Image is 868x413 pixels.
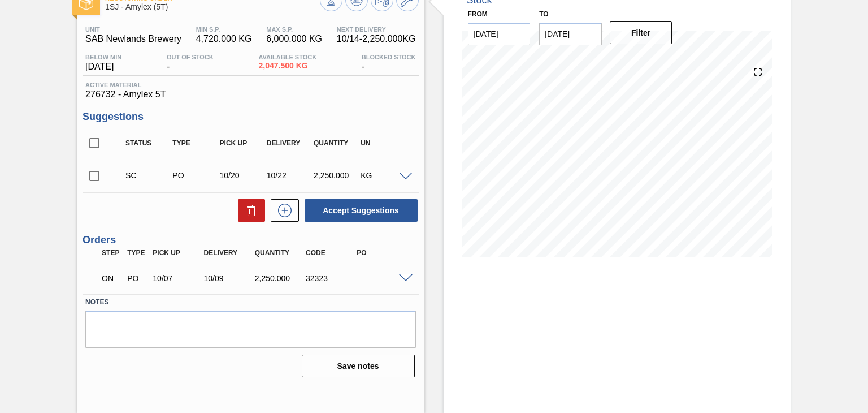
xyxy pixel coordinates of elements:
[85,26,181,33] span: Unit
[311,139,362,147] div: Quantity
[266,34,322,44] span: 6,000.000 KG
[217,139,268,147] div: Pick up
[105,3,319,11] span: 1SJ - Amylex (5T)
[359,54,419,72] div: -
[337,34,416,44] span: 10/14 - 2,250.000 KG
[217,171,268,180] div: 10/20/2025
[539,23,602,45] input: mm/dd/yyyy
[252,274,308,283] div: 2,250.000
[123,139,174,147] div: Status
[102,274,121,283] p: ON
[303,274,359,283] div: 32323
[99,249,124,257] div: Step
[305,199,418,222] button: Accept Suggestions
[265,199,299,222] div: New suggestion
[170,139,221,147] div: Type
[85,34,181,44] span: SAB Newlands Brewery
[85,54,121,61] span: Below Min
[468,23,531,45] input: mm/dd/yyyy
[164,54,216,72] div: -
[358,171,409,180] div: KG
[196,34,252,44] span: 4,720.000 KG
[610,21,672,44] button: Filter
[358,139,409,147] div: UN
[99,266,124,291] div: Negotiating Order
[150,274,206,283] div: 10/07/2025
[85,81,415,88] span: Active Material
[539,10,548,18] label: to
[302,355,415,377] button: Save notes
[170,171,221,180] div: Purchase order
[232,199,265,222] div: Delete Suggestions
[258,54,316,61] span: Available Stock
[311,171,362,180] div: 2,250.000
[354,249,410,257] div: PO
[468,10,488,18] label: From
[85,62,121,72] span: [DATE]
[85,294,415,311] label: Notes
[362,54,416,61] span: Blocked Stock
[252,249,308,257] div: Quantity
[85,89,415,100] span: 276732 - Amylex 5T
[196,26,252,33] span: MIN S.P.
[258,62,316,70] span: 2,047.500 KG
[337,26,416,33] span: Next Delivery
[83,234,418,246] h3: Orders
[299,198,419,223] div: Accept Suggestions
[264,139,315,147] div: Delivery
[266,26,322,33] span: MAX S.P.
[201,249,257,257] div: Delivery
[150,249,206,257] div: Pick up
[264,171,315,180] div: 10/22/2025
[124,249,150,257] div: Type
[123,171,174,180] div: Suggestion Created
[167,54,214,61] span: Out Of Stock
[303,249,359,257] div: Code
[83,111,418,123] h3: Suggestions
[124,274,150,283] div: Purchase order
[201,274,257,283] div: 10/09/2025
